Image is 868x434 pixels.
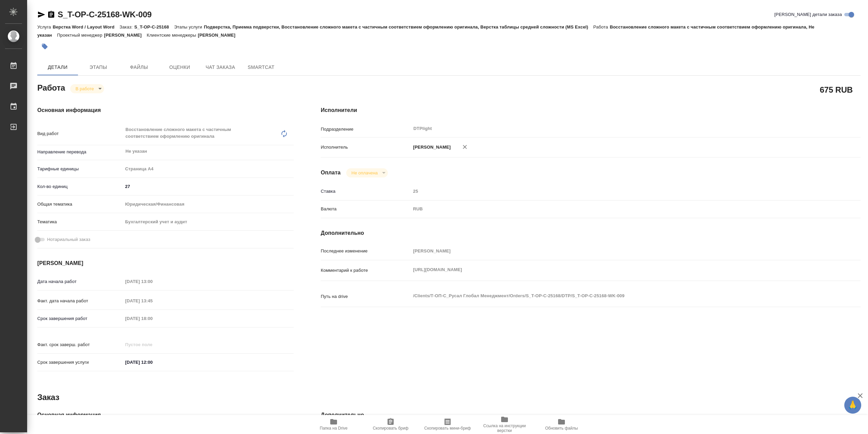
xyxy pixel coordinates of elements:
p: Комментарий к работе [321,267,411,274]
p: Этапы услуги [174,24,204,30]
p: Общая тематика [37,201,123,208]
p: Факт. дата начала работ [37,298,123,304]
input: Пустое поле [123,314,182,323]
div: В работе [346,168,388,177]
input: Пустое поле [123,277,182,286]
span: Ссылка на инструкции верстки [480,423,529,433]
h2: 675 RUB [820,84,853,95]
textarea: [URL][DOMAIN_NAME] [411,264,815,276]
button: Не оплачена [350,170,380,176]
input: Пустое поле [411,186,815,196]
button: Добавить тэг [37,39,52,54]
div: Бухгалтерский учет и аудит [123,216,294,228]
span: SmartCat [245,63,277,72]
span: Детали [41,63,74,72]
h4: Исполнители [321,106,861,114]
p: Направление перевода [37,149,123,155]
input: ✎ Введи что-нибудь [123,357,182,367]
h4: Основная информация [37,411,294,419]
span: Скопировать мини-бриф [424,426,471,431]
p: Вид работ [37,130,123,137]
p: Путь на drive [321,293,411,300]
p: Клиентские менеджеры [147,33,198,38]
p: Срок завершения работ [37,315,123,322]
p: Работа [593,24,610,30]
p: Тарифные единицы [37,166,123,172]
div: В работе [70,84,104,93]
p: Подверстка, Приемка подверстки, Восстановление сложного макета с частичным соответствием оформлен... [204,24,593,30]
p: Проектный менеджер [57,33,104,38]
a: S_T-OP-C-25168-WK-009 [58,10,152,19]
input: Пустое поле [123,296,182,306]
button: Скопировать бриф [362,415,419,434]
button: Папка на Drive [305,415,362,434]
p: Кол-во единиц [37,183,123,190]
h2: Работа [37,81,65,93]
h2: Заказ [37,392,59,403]
h4: Дополнительно [321,229,861,237]
div: Юридическая/Финансовая [123,199,294,210]
button: Удалить исполнителя [457,139,472,154]
p: Верстка Word / Layout Word [53,24,119,30]
button: Обновить файлы [533,415,590,434]
p: [PERSON_NAME] [198,33,240,38]
button: Скопировать ссылку для ЯМессенджера [37,11,45,19]
span: Этапы [82,63,115,72]
p: Срок завершения услуги [37,359,123,366]
button: В работе [74,86,96,92]
h4: [PERSON_NAME] [37,259,294,267]
button: Скопировать мини-бриф [419,415,476,434]
button: Ссылка на инструкции верстки [476,415,533,434]
p: Заказ: [120,24,134,30]
p: Последнее изменение [321,248,411,254]
span: Обновить файлы [545,426,578,431]
div: RUB [411,203,815,215]
p: Тематика [37,219,123,225]
p: Факт. срок заверш. работ [37,341,123,348]
p: S_T-OP-C-25168 [134,24,174,30]
span: Оценки [163,63,196,72]
p: [PERSON_NAME] [411,144,451,151]
span: Чат заказа [204,63,237,72]
button: 🙏 [844,397,861,414]
input: Пустое поле [123,340,182,350]
span: Файлы [123,63,155,72]
span: 🙏 [847,398,859,412]
span: [PERSON_NAME] детали заказа [774,11,842,18]
p: Ставка [321,188,411,195]
textarea: /Clients/Т-ОП-С_Русал Глобал Менеджмент/Orders/S_T-OP-C-25168/DTP/S_T-OP-C-25168-WK-009 [411,290,815,302]
button: Скопировать ссылку [47,11,55,19]
h4: Оплата [321,169,341,177]
div: Страница А4 [123,163,294,175]
p: Подразделение [321,126,411,133]
input: ✎ Введи что-нибудь [123,182,294,191]
h4: Основная информация [37,106,294,114]
p: Валюта [321,206,411,212]
h4: Дополнительно [321,411,861,419]
input: Пустое поле [411,246,815,256]
span: Папка на Drive [320,426,348,431]
p: Дата начала работ [37,278,123,285]
span: Скопировать бриф [373,426,408,431]
p: Услуга [37,24,53,30]
p: [PERSON_NAME] [104,33,147,38]
p: Исполнитель [321,144,411,151]
span: Нотариальный заказ [47,236,90,243]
